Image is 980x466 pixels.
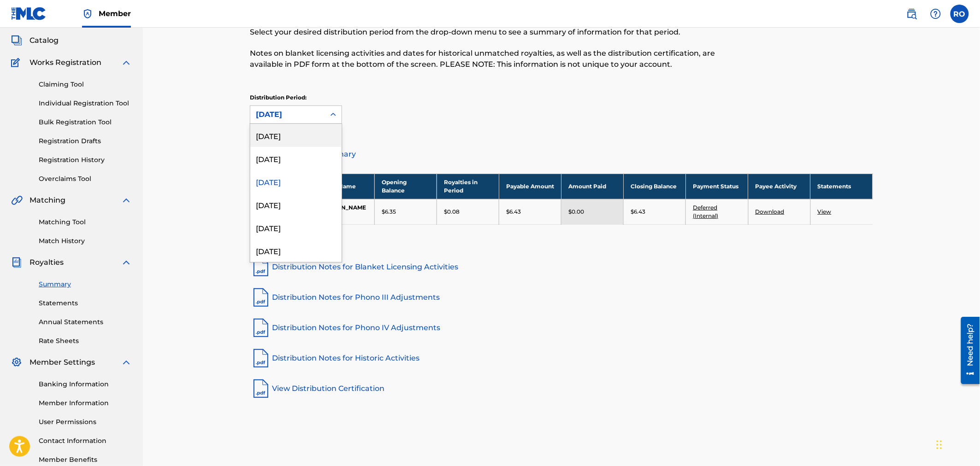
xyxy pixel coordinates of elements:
img: pdf [250,256,272,278]
th: Closing Balance [624,174,686,199]
th: Amount Paid [561,174,624,199]
img: Member Settings [11,357,22,368]
div: [DATE] [256,109,319,120]
span: Works Registration [30,57,101,68]
img: Works Registration [11,57,23,68]
div: [DATE] [250,216,342,239]
p: Distribution Period: [250,93,342,102]
a: Annual Statements [39,317,132,327]
th: Payment Status [686,174,748,199]
img: pdf [250,286,272,309]
a: Rate Sheets [39,336,132,346]
iframe: Resource Center [954,313,980,387]
p: $0.00 [568,208,584,216]
div: [DATE] [250,239,342,262]
img: pdf [250,378,272,400]
div: [DATE] [250,193,342,216]
span: Matching [30,195,65,206]
img: expand [121,257,132,268]
a: Matching Tool [39,217,132,227]
a: Individual Registration Tool [39,99,132,108]
a: Bulk Registration Tool [39,117,132,127]
p: $6.35 [382,208,396,216]
a: Member Benefits [39,455,132,465]
a: Banking Information [39,379,132,389]
img: MLC Logo [11,7,47,20]
th: Statements [810,174,873,199]
a: Registration History [39,155,132,165]
th: Royalties in Period [437,174,499,199]
span: Catalog [30,35,59,46]
img: expand [121,357,132,368]
a: Deferred (Internal) [693,204,718,219]
a: Match History [39,236,132,246]
img: expand [121,195,132,206]
th: Payable Amount [499,174,561,199]
img: Matching [11,195,23,206]
p: $0.08 [444,208,460,216]
a: Member Information [39,398,132,408]
a: View [818,208,832,215]
a: Download [756,208,785,215]
th: Payee Name [312,174,374,199]
img: pdf [250,317,272,339]
div: Widget de chat [934,422,980,466]
a: CatalogCatalog [11,35,59,46]
p: $6.43 [506,208,521,216]
a: Claiming Tool [39,80,132,89]
p: Notes on blanket licensing activities and dates for historical unmatched royalties, as well as th... [250,48,730,70]
img: help [930,8,941,19]
div: [DATE] [250,147,342,170]
img: search [906,8,917,19]
td: [PERSON_NAME] [312,199,374,224]
a: User Permissions [39,417,132,427]
a: Distribution Notes for Phono III Adjustments [250,286,873,309]
div: [DATE] [250,170,342,193]
p: Select your desired distribution period from the drop-down menu to see a summary of information f... [250,27,730,38]
a: Distribution Notes for Phono IV Adjustments [250,317,873,339]
a: Distribution Notes for Historic Activities [250,347,873,369]
span: Member [99,8,131,19]
div: Help [927,5,945,23]
span: Member Settings [30,357,95,368]
div: [DATE] [250,124,342,147]
th: Payee Activity [748,174,810,199]
a: Public Search [903,5,921,23]
a: Contact Information [39,436,132,446]
img: expand [121,57,132,68]
img: pdf [250,347,272,369]
a: Distribution Notes for Blanket Licensing Activities [250,256,873,278]
a: Overclaims Tool [39,174,132,184]
p: $6.43 [631,208,645,216]
iframe: Chat Widget [934,422,980,466]
img: Royalties [11,257,22,268]
img: Top Rightsholder [82,8,93,19]
a: View Distribution Certification [250,378,873,400]
div: User Menu [950,5,969,23]
a: Statements [39,298,132,308]
span: Royalties [30,257,64,268]
div: Arrastrar [937,431,942,459]
a: Summary [39,280,132,289]
img: Catalog [11,35,22,46]
a: Registration Drafts [39,136,132,146]
a: Distribution Summary [250,143,873,165]
th: Opening Balance [374,174,437,199]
